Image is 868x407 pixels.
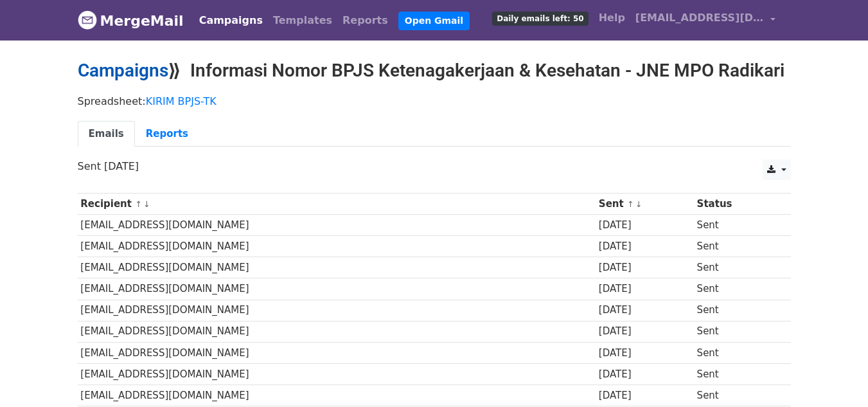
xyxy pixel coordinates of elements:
[78,7,184,34] a: MergeMail
[78,342,596,363] td: [EMAIL_ADDRESS][DOMAIN_NAME]
[599,346,691,361] div: [DATE]
[78,194,596,215] th: Recipient
[694,194,778,215] th: Status
[596,194,694,215] th: Sent
[599,239,691,254] div: [DATE]
[135,199,142,209] a: ↑
[599,388,691,403] div: [DATE]
[398,12,470,30] a: Open Gmail
[694,321,778,342] td: Sent
[146,95,217,107] a: KIRIM BPJS-TK
[694,215,778,236] td: Sent
[135,121,199,147] a: Reports
[492,12,588,26] span: Daily emails left: 50
[694,300,778,321] td: Sent
[694,278,778,300] td: Sent
[694,363,778,384] td: Sent
[78,60,168,81] a: Campaigns
[337,8,393,33] a: Reports
[635,10,764,26] span: [EMAIL_ADDRESS][DOMAIN_NAME]
[78,236,596,257] td: [EMAIL_ADDRESS][DOMAIN_NAME]
[487,5,593,31] a: Daily emails left: 50
[599,324,691,339] div: [DATE]
[804,345,868,407] iframe: Chat Widget
[694,236,778,257] td: Sent
[78,278,596,300] td: [EMAIL_ADDRESS][DOMAIN_NAME]
[627,199,634,209] a: ↑
[78,60,791,82] h2: ⟫ Informasi Nomor BPJS Ketenagakerjaan & Kesehatan - JNE MPO Radikari
[635,199,642,209] a: ↓
[78,321,596,342] td: [EMAIL_ADDRESS][DOMAIN_NAME]
[599,218,691,233] div: [DATE]
[78,159,791,173] p: Sent [DATE]
[599,367,691,382] div: [DATE]
[78,384,596,406] td: [EMAIL_ADDRESS][DOMAIN_NAME]
[78,10,97,30] img: MergeMail logo
[268,8,337,33] a: Templates
[630,5,781,35] a: [EMAIL_ADDRESS][DOMAIN_NAME]
[694,257,778,278] td: Sent
[599,282,691,296] div: [DATE]
[694,384,778,406] td: Sent
[78,95,791,108] p: Spreadsheet:
[599,303,691,318] div: [DATE]
[78,121,135,147] a: Emails
[694,342,778,363] td: Sent
[78,257,596,278] td: [EMAIL_ADDRESS][DOMAIN_NAME]
[143,199,150,209] a: ↓
[194,8,268,33] a: Campaigns
[78,363,596,384] td: [EMAIL_ADDRESS][DOMAIN_NAME]
[599,260,691,275] div: [DATE]
[78,300,596,321] td: [EMAIL_ADDRESS][DOMAIN_NAME]
[78,215,596,236] td: [EMAIL_ADDRESS][DOMAIN_NAME]
[594,5,630,31] a: Help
